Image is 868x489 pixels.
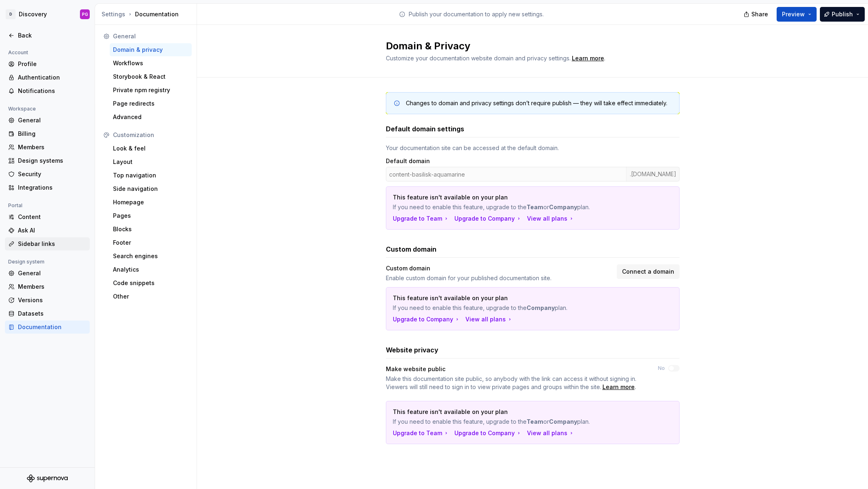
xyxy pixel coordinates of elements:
[740,7,773,22] button: Share
[386,375,636,390] span: Make this documentation site public, so anybody with the link can access it without signing in. V...
[113,252,188,260] div: Search engines
[113,144,188,153] div: Look & feel
[527,418,543,425] strong: Team
[5,127,90,140] a: Billing
[110,182,192,195] a: Side navigation
[5,114,90,127] a: General
[527,429,575,437] button: View all plans
[393,215,449,223] button: Upgrade to Team
[110,277,192,290] a: Code snippets
[386,124,464,134] h3: Default domain settings
[777,7,817,22] button: Preview
[782,10,805,18] span: Preview
[6,9,15,19] div: D
[18,226,86,235] div: Ask AI
[18,116,86,124] div: General
[110,223,192,236] a: Blocks
[18,283,86,291] div: Members
[18,31,86,40] div: Back
[5,257,48,267] div: Design system
[386,244,436,254] h3: Custom domain
[820,7,865,22] button: Publish
[5,141,90,154] a: Members
[386,264,612,272] div: Custom domain
[113,239,188,247] div: Footer
[18,73,86,82] div: Authentication
[18,269,86,277] div: General
[110,250,192,263] a: Search engines
[19,10,47,18] div: Discovery
[113,73,188,81] div: Storybook & React
[602,383,635,391] a: Learn more
[27,474,68,482] svg: Supernova Logo
[18,130,86,138] div: Billing
[393,193,616,201] p: This feature isn't available on your plan
[386,144,680,152] div: Your documentation site can be accessed at the default domain.
[465,315,513,323] div: View all plans
[113,266,188,274] div: Analytics
[393,304,616,312] p: If you need to enable this feature, upgrade to the plan.
[409,10,544,18] p: Publish your documentation to apply new settings.
[386,345,438,355] h3: Website privacy
[5,294,90,307] a: Versions
[5,224,90,237] a: Ask AI
[393,408,616,416] p: This feature isn't available on your plan
[113,86,188,94] div: Private npm registry
[113,158,188,166] div: Layout
[113,46,188,54] div: Domain & privacy
[5,104,39,114] div: Workspace
[5,58,90,71] a: Profile
[113,212,188,220] div: Pages
[393,294,616,302] p: This feature isn't available on your plan
[393,418,616,426] p: If you need to enable this feature, upgrade to the or plan.
[18,157,86,165] div: Design systems
[110,142,192,155] a: Look & feel
[113,59,188,67] div: Workflows
[527,304,555,311] strong: Company
[406,99,667,107] div: Changes to domain and privacy settings don’t require publish — they will take effect immediately.
[113,225,188,233] div: Blocks
[110,263,192,276] a: Analytics
[113,113,188,121] div: Advanced
[572,54,604,62] a: Learn more
[393,429,449,437] button: Upgrade to Team
[832,10,853,18] span: Publish
[18,184,86,192] div: Integrations
[2,5,93,23] button: DDiscoveryPG
[5,71,90,84] a: Authentication
[113,131,188,139] div: Customization
[386,55,571,62] span: Customize your documentation website domain and privacy settings.
[110,155,192,168] a: Layout
[549,204,577,210] strong: Company
[113,100,188,108] div: Page redirects
[18,240,86,248] div: Sidebar links
[110,236,192,249] a: Footer
[18,296,86,304] div: Versions
[658,365,665,372] label: No
[110,84,192,97] a: Private npm registry
[5,307,90,320] a: Datasets
[18,310,86,318] div: Datasets
[113,171,188,179] div: Top navigation
[5,321,90,334] a: Documentation
[386,40,670,53] h2: Domain & Privacy
[386,375,643,391] span: .
[102,10,125,18] div: Settings
[5,168,90,181] a: Security
[110,169,192,182] a: Top navigation
[5,201,26,210] div: Portal
[751,10,768,18] span: Share
[18,60,86,68] div: Profile
[617,264,680,279] button: Connect a domain
[386,157,430,165] label: Default domain
[113,198,188,206] div: Homepage
[110,209,192,222] a: Pages
[18,170,86,178] div: Security
[549,418,577,425] strong: Company
[18,213,86,221] div: Content
[110,196,192,209] a: Homepage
